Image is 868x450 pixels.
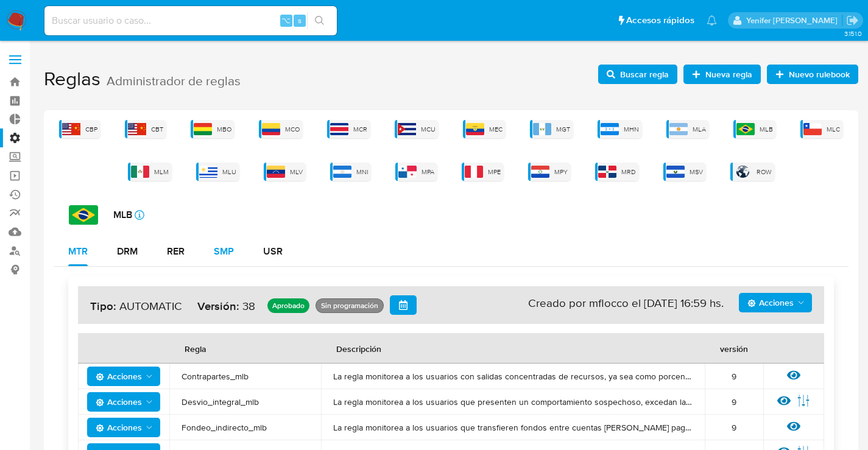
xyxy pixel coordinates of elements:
[707,15,717,26] a: Notificaciones
[44,13,337,29] input: Buscar usuario o caso...
[281,15,291,26] span: ⌥
[298,15,302,26] span: s
[746,15,842,26] p: yenifer.pena@mercadolibre.com
[626,14,694,27] span: Accesos rápidos
[846,14,859,27] a: Salir
[307,12,332,29] button: search-icon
